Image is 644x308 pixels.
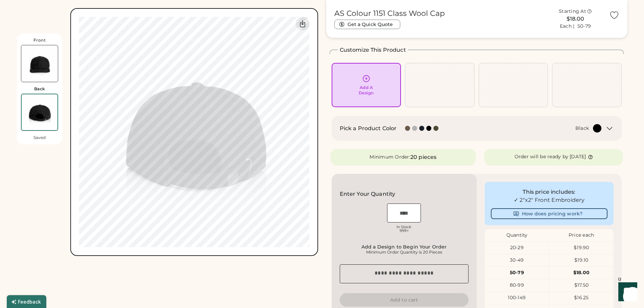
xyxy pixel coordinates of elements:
div: Minimum Order Quantity is 20 Pieces [342,250,467,255]
div: This price includes: [491,188,607,196]
div: In Stock 999+ [387,225,421,233]
div: 20-29 [485,244,549,251]
h2: Enter Your Quantity [340,190,396,198]
h2: Pick a Product Color [340,124,397,133]
div: 30-49 [485,257,549,264]
div: Quantity [485,232,549,239]
div: Black [575,125,589,132]
div: Front [33,38,46,43]
div: Download Back Mockup [296,17,309,30]
iframe: Front Chat [612,278,641,307]
div: Order will be ready by [515,153,569,160]
img: AS Colour 1151 Black Back Thumbnail [22,94,57,130]
div: $19.90 [549,244,614,251]
div: 50-79 [485,269,549,276]
div: $19.10 [549,257,614,264]
h1: AS Colour 1151 Class Wool Cap [334,9,445,18]
button: Get a Quick Quote [334,20,400,29]
div: Minimum Order: [369,154,410,161]
div: ✓ 2"x2" Front Embroidery [491,196,607,204]
div: Add a Design to Begin Your Order [342,244,467,250]
h2: Customize This Product [340,46,406,54]
div: $18.00 [546,15,605,23]
button: How does pricing work? [491,208,607,219]
div: Add A Design [359,85,374,96]
div: $17.50 [549,282,614,289]
div: [DATE] [570,153,586,160]
div: Back [34,86,45,92]
button: Add to cart [340,293,469,307]
div: Saved [33,135,46,140]
img: AS Colour 1151 Black Front Thumbnail [21,45,58,82]
div: Price each [549,232,614,239]
div: Starting At [559,8,586,15]
div: $18.00 [549,269,614,276]
div: Each | 50-79 [560,23,591,30]
div: 80-99 [485,282,549,289]
div: $16.25 [549,294,614,301]
div: 100-149 [485,294,549,301]
div: 20 pieces [410,153,436,161]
